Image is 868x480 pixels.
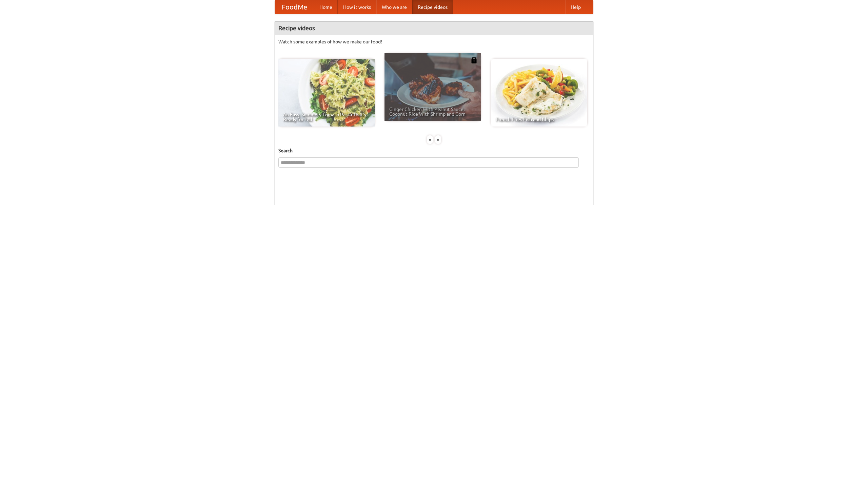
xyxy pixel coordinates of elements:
[427,135,433,144] div: «
[496,117,583,122] span: French Fries Fish and Chips
[376,0,412,14] a: Who we are
[283,112,370,122] span: An Easy, Summery Tomato Pasta That's Ready for Fall
[491,59,587,127] a: French Fries Fish and Chips
[435,135,441,144] div: »
[278,147,590,154] h5: Search
[565,0,586,14] a: Help
[471,57,477,63] img: 483408.png
[412,0,453,14] a: Recipe videos
[275,21,593,35] h4: Recipe videos
[338,0,376,14] a: How it works
[275,0,314,14] a: FoodMe
[314,0,338,14] a: Home
[278,38,590,45] p: Watch some examples of how we make our food!
[278,59,375,127] a: An Easy, Summery Tomato Pasta That's Ready for Fall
